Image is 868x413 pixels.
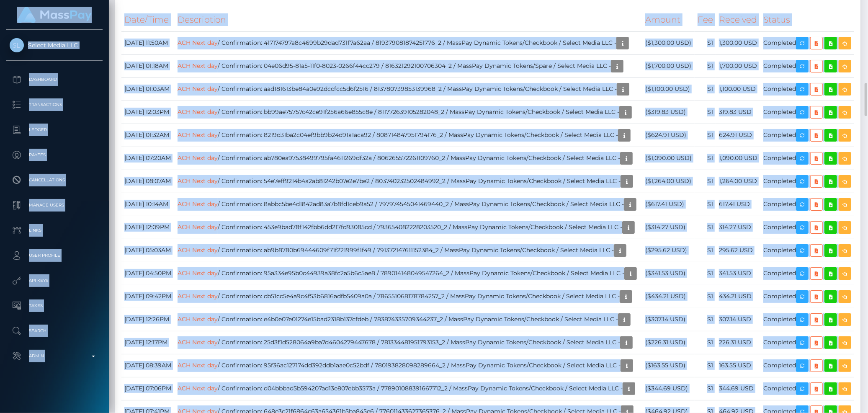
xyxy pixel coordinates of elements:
[695,354,716,377] td: $1
[175,331,642,354] td: / Confirmation: 25d3f1d528064a9ba7d4604279447678 / 781334481951793153_2 / MassPay Dynamic Tokens/...
[6,195,103,216] a: Manage Users
[716,8,760,31] th: Received
[716,377,760,400] td: 344.69 USD
[760,285,854,308] td: Completed
[642,101,695,124] td: ($319.83 USD)
[760,54,854,77] td: Completed
[121,377,175,400] td: [DATE] 07:06PM
[695,101,716,124] td: $1
[716,354,760,377] td: 163.55 USD
[121,239,175,262] td: [DATE] 05:03AM
[6,170,103,191] a: Cancellations
[175,77,642,101] td: / Confirmation: aad181613be84a0e92dccfcc5d6f2516 / 813780739853139968_2 / MassPay Dynamic Tokens/...
[175,147,642,170] td: / Confirmation: ab780ea97538499795fa4611269df32a / 806265572261109760_2 / MassPay Dynamic Tokens/...
[760,147,854,170] td: Completed
[695,239,716,262] td: $1
[178,131,218,138] a: ACH Next day
[760,354,854,377] td: Completed
[716,124,760,147] td: 624.91 USD
[642,377,695,400] td: ($344.69 USD)
[695,8,716,31] th: Fee
[175,193,642,216] td: / Confirmation: 8abbc5be4d1842ad83a7b8fd1ceb9a52 / 797974545041469440_2 / MassPay Dynamic Tokens/...
[121,262,175,285] td: [DATE] 04:50PM
[121,193,175,216] td: [DATE] 10:14AM
[10,350,99,362] p: Admin
[695,216,716,239] td: $1
[760,77,854,101] td: Completed
[642,8,695,31] th: Amount
[642,239,695,262] td: ($295.62 USD)
[6,145,103,165] a: Payees
[10,98,99,111] p: Transactions
[10,38,24,52] img: Select Media LLC
[642,77,695,101] td: ($1,100.00 USD)
[6,320,103,341] a: Search
[175,216,642,239] td: / Confirmation: 453e9bad78f142fbb6dd217fd93085cd / 793654082228203520_2 / MassPay Dynamic Tokens/...
[642,147,695,170] td: ($1,090.00 USD)
[6,245,103,266] a: User Profile
[760,31,854,54] td: Completed
[178,246,218,253] a: ACH Next day
[760,239,854,262] td: Completed
[695,262,716,285] td: $1
[121,285,175,308] td: [DATE] 09:42PM
[695,77,716,101] td: $1
[175,31,642,54] td: / Confirmation: 417174797a8c4699b29dad731f7a62aa / 819379081874251776_2 / MassPay Dynamic Tokens/...
[175,124,642,147] td: / Confirmation: 8219d31ba2c04ef9bb9b24d91a1aca92 / 808714847951794176_2 / MassPay Dynamic Tokens/...
[642,124,695,147] td: ($624.91 USD)
[121,354,175,377] td: [DATE] 08:39AM
[6,41,103,49] span: Select Media LLC
[695,147,716,170] td: $1
[175,308,642,331] td: / Confirmation: e4b0e07e01274e15bad2318b137cfdeb / 783874335709344237_2 / MassPay Dynamic Tokens/...
[716,101,760,124] td: 319.83 USD
[642,285,695,308] td: ($434.21 USD)
[6,295,103,316] a: Taxes
[178,338,218,346] a: ACH Next day
[175,285,642,308] td: / Confirmation: cb51cc5e4a9c4f53b6816adfb5409a0a / 786551068178784257_2 / MassPay Dynamic Tokens/...
[642,193,695,216] td: ($617.41 USD)
[121,331,175,354] td: [DATE] 12:17PM
[642,354,695,377] td: ($163.55 USD)
[10,174,99,186] p: Cancellations
[716,308,760,331] td: 307.14 USD
[17,7,92,23] img: MassPay Logo
[760,377,854,400] td: Completed
[642,31,695,54] td: ($1,300.00 USD)
[178,292,218,299] a: ACH Next day
[716,147,760,170] td: 1,090.00 USD
[695,331,716,354] td: $1
[760,262,854,285] td: Completed
[175,101,642,124] td: / Confirmation: bb99ae75757c42ce91f256a66e855c8e / 811772639105282048_2 / MassPay Dynamic Tokens/...
[10,73,99,86] p: Dashboard
[121,308,175,331] td: [DATE] 12:26PM
[716,31,760,54] td: 1,300.00 USD
[178,177,218,184] a: ACH Next day
[695,54,716,77] td: $1
[6,69,103,90] a: Dashboard
[10,299,99,312] p: Taxes
[716,239,760,262] td: 295.62 USD
[642,170,695,193] td: ($1,264.00 USD)
[121,170,175,193] td: [DATE] 08:07AM
[716,77,760,101] td: 1,100.00 USD
[760,308,854,331] td: Completed
[178,39,218,46] a: ACH Next day
[10,224,99,237] p: Links
[6,270,103,291] a: API Keys
[178,384,218,392] a: ACH Next day
[175,170,642,193] td: / Confirmation: 54e7eff9214b4a2ab81242b07e2e7be2 / 803740232502484992_2 / MassPay Dynamic Tokens/...
[695,170,716,193] td: $1
[121,77,175,101] td: [DATE] 01:03AM
[178,85,218,92] a: ACH Next day
[760,8,854,31] th: Status
[695,377,716,400] td: $1
[10,325,99,337] p: Search
[716,193,760,216] td: 617.41 USD
[716,262,760,285] td: 341.53 USD
[695,308,716,331] td: $1
[178,200,218,207] a: ACH Next day
[10,149,99,161] p: Payees
[10,199,99,212] p: Manage Users
[716,216,760,239] td: 314.27 USD
[175,262,642,285] td: / Confirmation: 95a334e95b0c44939a38fc2a5b6c5ae8 / 789014148049547264_2 / MassPay Dynamic Tokens/...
